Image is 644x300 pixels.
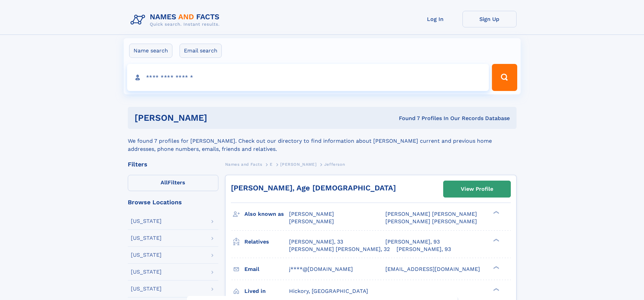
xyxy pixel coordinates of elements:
a: Names and Facts [225,160,262,168]
input: search input [127,64,489,91]
div: [US_STATE] [131,235,162,241]
span: [EMAIL_ADDRESS][DOMAIN_NAME] [385,266,480,272]
span: [PERSON_NAME] [289,218,334,225]
div: [US_STATE] [131,218,162,224]
div: Browse Locations [128,199,218,205]
button: Search Button [492,64,517,91]
div: [US_STATE] [131,269,162,275]
span: E [270,162,273,167]
h3: Also known as [244,208,289,220]
span: [PERSON_NAME] [280,162,316,167]
a: [PERSON_NAME], 93 [385,238,440,246]
a: [PERSON_NAME] [280,160,316,168]
a: [PERSON_NAME] [PERSON_NAME], 32 [289,246,390,253]
a: Sign Up [462,11,517,27]
a: [PERSON_NAME], 93 [397,246,451,253]
label: Filters [128,175,218,191]
div: ❯ [492,238,500,242]
img: Logo Names and Facts [128,11,225,29]
span: Hickory, [GEOGRAPHIC_DATA] [289,288,368,294]
div: ❯ [492,287,500,292]
div: ❯ [492,265,500,270]
h3: Lived in [244,285,289,297]
h3: Email [244,263,289,275]
span: [PERSON_NAME] [PERSON_NAME] [385,218,477,225]
div: Filters [128,161,218,167]
div: We found 7 profiles for [PERSON_NAME]. Check out our directory to find information about [PERSON_... [128,129,517,153]
span: All [161,179,168,186]
div: [US_STATE] [131,286,162,292]
a: [PERSON_NAME], Age [DEMOGRAPHIC_DATA] [231,184,396,192]
h1: [PERSON_NAME] [135,114,303,122]
a: View Profile [444,181,510,197]
div: Found 7 Profiles In Our Records Database [303,115,510,122]
div: ❯ [492,210,500,215]
a: Log In [408,11,462,27]
a: [PERSON_NAME], 33 [289,238,343,246]
div: View Profile [461,181,493,197]
span: [PERSON_NAME] [PERSON_NAME] [385,211,477,217]
span: [PERSON_NAME] [289,211,334,217]
label: Email search [180,44,222,58]
div: [US_STATE] [131,252,162,258]
a: E [270,160,273,168]
span: Jefferson [324,162,345,167]
label: Name search [129,44,172,58]
h3: Relatives [244,236,289,248]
